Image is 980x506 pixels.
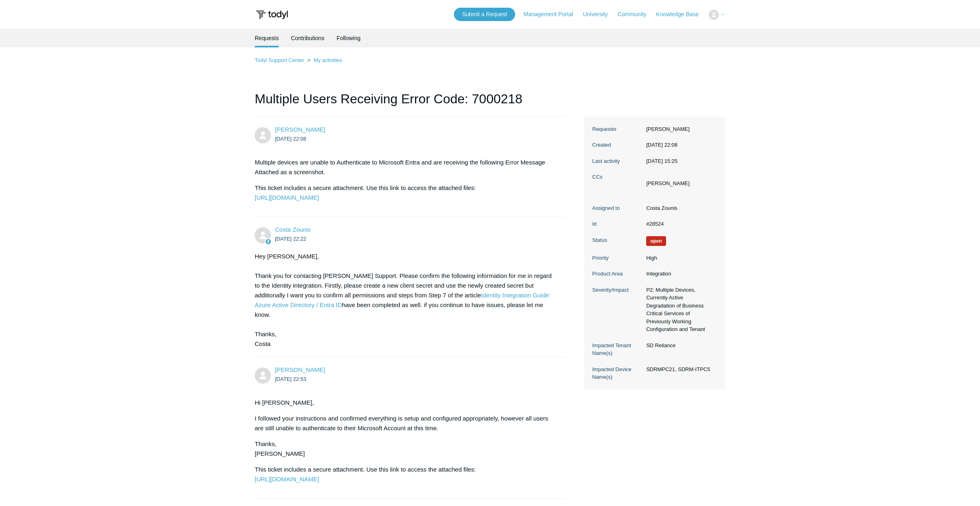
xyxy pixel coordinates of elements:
dd: SDRMPC21, SDRM-ITPC5 [642,365,717,374]
a: [PERSON_NAME] [275,366,325,373]
a: [URL][DOMAIN_NAME] [255,476,319,483]
time: 2025-09-30T15:25:06+00:00 [646,158,677,164]
p: This ticket includes a secure attachment. Use this link to access the attached files: [255,465,557,484]
a: Todyl Support Center [255,57,304,63]
dt: CCs [592,173,642,181]
p: I followed your instructions and confirmed everything is setup and configured appropriately, howe... [255,414,557,433]
dt: Assigned to [592,204,642,212]
span: Michael Michoff [275,126,325,133]
dt: Requester [592,125,642,133]
dd: High [642,254,717,262]
p: This ticket includes a secure attachment. Use this link to access the attached files: [255,183,557,203]
p: Thanks, [PERSON_NAME] [255,439,557,459]
dd: [PERSON_NAME] [642,125,717,133]
a: Knowledge Base [656,10,707,19]
a: Identity Integration Guide: Azure Active Directory / Entra ID [255,292,551,308]
a: Costa Zounis [275,226,311,233]
li: Todyl Support Center [255,57,306,63]
li: Dennis Krohn, Jr. [646,179,690,188]
dt: Impacted Device Name(s) [592,365,642,381]
a: [URL][DOMAIN_NAME] [255,194,319,201]
dt: Id [592,220,642,228]
dd: Costa Zounis [642,204,717,212]
li: Requests [255,29,279,47]
dt: Product Area [592,270,642,278]
h1: Multiple Users Receiving Error Code: 7000218 [255,89,565,117]
dt: Last activity [592,157,642,165]
dt: Created [592,141,642,149]
a: Submit a Request [454,8,515,21]
a: University [583,10,616,19]
dd: SD Reliance [642,342,717,350]
a: [PERSON_NAME] [275,126,325,133]
a: Following [337,29,361,47]
dt: Priority [592,254,642,262]
li: My activities [306,57,342,63]
dt: Impacted Tenant Name(s) [592,342,642,357]
a: Management Portal [524,10,581,19]
dt: Status [592,236,642,244]
time: 2025-09-29T22:08:34Z [275,136,306,142]
a: My activities [314,57,342,63]
span: We are working on a response for you [646,236,666,246]
img: Todyl Support Center Help Center home page [255,7,289,22]
time: 2025-09-29T22:22:40Z [275,236,306,242]
time: 2025-09-29T22:53:55Z [275,376,306,382]
a: Community [618,10,655,19]
dd: Integration [642,270,717,278]
time: 2025-09-29T22:08:34+00:00 [646,142,677,148]
span: Michael Michoff [275,366,325,373]
dd: #28524 [642,220,717,228]
div: Hey [PERSON_NAME], Thank you for contacting [PERSON_NAME] Support. Please confirm the following i... [255,252,557,349]
dt: Severity/Impact [592,286,642,294]
p: Hi [PERSON_NAME], [255,398,557,408]
a: Contributions [291,29,325,47]
dd: P2: Multiple Devices, Currently Active Degradation of Business Critical Services of Previously Wo... [642,286,717,333]
p: Multiple devices are unable to Authenticate to Microsoft Entra and are receiving the following Er... [255,158,557,177]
